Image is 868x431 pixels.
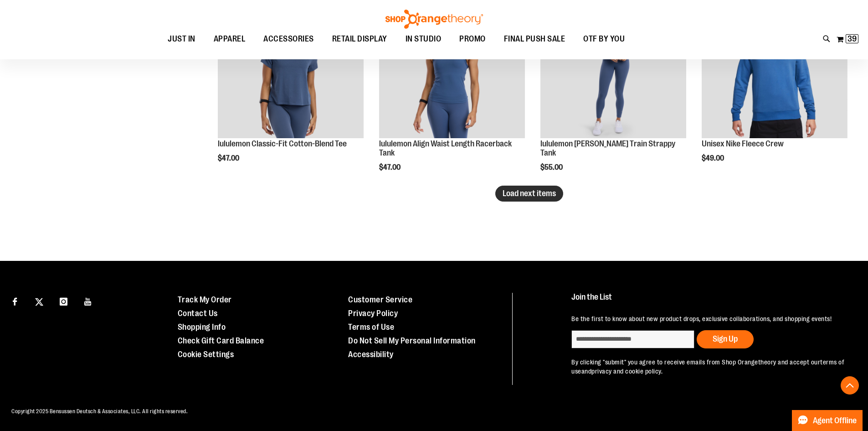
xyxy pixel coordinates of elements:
a: Privacy Policy [348,309,398,318]
a: lululemon [PERSON_NAME] Train Strappy Tank [540,139,675,157]
span: OTF BY YOU [583,29,625,49]
a: privacy and cookie policy. [591,368,663,375]
a: Contact Us [178,309,218,318]
a: lululemon Classic-Fit Cotton-Blend Tee [218,139,347,148]
span: $47.00 [379,163,402,171]
a: Accessibility [348,350,394,359]
button: Back To Top [841,376,859,395]
a: terms of use [571,358,844,375]
span: APPAREL [214,29,246,49]
a: Track My Order [178,295,232,304]
a: Visit our Instagram page [56,293,72,309]
span: Agent Offline [813,416,857,425]
span: FINAL PUSH SALE [504,29,565,49]
span: PROMO [459,29,486,49]
h4: Join the List [571,293,847,310]
a: Shopping Info [178,322,226,332]
span: $47.00 [218,154,241,162]
span: 39 [847,34,857,43]
p: By clicking "submit" you agree to receive emails from Shop Orangetheory and accept our and [571,358,847,376]
button: Agent Offline [792,410,863,431]
span: Load next items [503,189,556,198]
input: enter email [571,330,694,348]
span: $55.00 [540,163,564,171]
a: Check Gift Card Balance [178,336,264,345]
p: Be the first to know about new product drops, exclusive collaborations, and shopping events! [571,314,847,323]
span: Sign Up [713,334,738,343]
span: RETAIL DISPLAY [332,29,387,49]
img: Twitter [35,298,43,306]
a: Terms of Use [348,322,394,332]
button: Load next items [495,186,563,202]
span: ACCESSORIES [263,29,314,49]
span: IN STUDIO [406,29,442,49]
span: $49.00 [702,154,725,162]
a: Do Not Sell My Personal Information [348,336,476,345]
button: Sign Up [697,330,754,348]
a: Visit our Youtube page [80,293,96,309]
span: Copyright 2025 Bensussen Deutsch & Associates, LLC. All rights reserved. [11,408,188,415]
a: Visit our X page [31,293,47,309]
a: Customer Service [348,295,412,304]
img: Shop Orangetheory [384,10,484,29]
a: Unisex Nike Fleece Crew [702,139,784,148]
span: JUST IN [168,29,195,49]
a: lululemon Align Waist Length Racerback Tank [379,139,512,157]
a: Cookie Settings [178,350,234,359]
a: Visit our Facebook page [7,293,23,309]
